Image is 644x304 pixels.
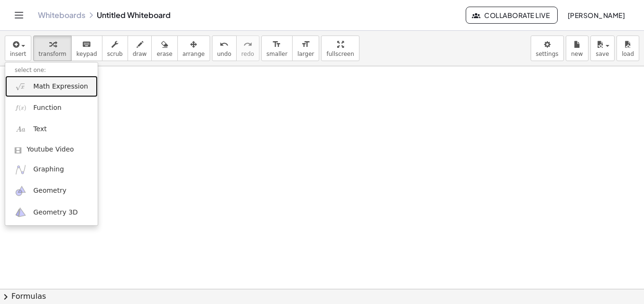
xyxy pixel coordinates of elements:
img: ggb-graphing.svg [15,164,27,176]
a: Graphing [5,159,98,180]
img: Aa.png [15,124,27,135]
span: smaller [267,51,287,57]
span: arrange [183,51,205,57]
span: Graphing [33,165,64,174]
button: fullscreen [321,36,359,61]
button: transform [33,36,72,61]
a: Text [5,119,98,140]
i: format_size [301,39,310,50]
button: Toggle navigation [11,8,27,23]
img: ggb-geometry.svg [15,185,27,197]
button: redoredo [236,36,259,61]
a: Math Expression [5,76,98,97]
img: sqrt_x.png [15,80,27,92]
button: settings [531,36,564,61]
span: Math Expression [33,82,88,91]
span: Function [33,103,62,113]
li: select one: [5,65,98,76]
span: redo [241,51,254,57]
span: Geometry 3D [33,208,78,217]
span: Text [33,125,46,134]
span: [PERSON_NAME] [567,11,625,19]
img: ggb-3d.svg [15,206,27,218]
button: format_sizelarger [292,36,319,61]
a: Geometry [5,180,98,202]
button: load [616,36,639,61]
span: insert [10,51,26,57]
a: Whiteboards [38,10,85,20]
span: draw [133,51,147,57]
i: undo [220,39,229,50]
a: Function [5,97,98,118]
i: redo [243,39,252,50]
span: Geometry [33,186,66,196]
button: scrub [102,36,128,61]
span: scrub [107,51,123,57]
a: Youtube Video [5,140,98,159]
button: format_sizesmaller [261,36,293,61]
button: draw [128,36,152,61]
img: f_x.png [15,102,27,114]
span: new [571,51,583,57]
span: settings [536,51,559,57]
span: undo [217,51,231,57]
a: Geometry 3D [5,202,98,223]
span: erase [156,51,172,57]
button: new [566,36,589,61]
button: insert [5,36,31,61]
i: keyboard [82,39,91,50]
button: [PERSON_NAME] [560,7,633,24]
span: Collaborate Live [474,11,550,19]
button: Collaborate Live [466,7,558,24]
span: save [596,51,609,57]
button: arrange [177,36,210,61]
span: larger [297,51,314,57]
button: save [590,36,615,61]
span: transform [38,51,66,57]
span: Youtube Video [27,145,74,154]
span: load [622,51,634,57]
button: erase [151,36,177,61]
span: keypad [76,51,97,57]
span: fullscreen [326,51,354,57]
i: format_size [272,39,281,50]
button: undoundo [212,36,237,61]
button: keyboardkeypad [71,36,102,61]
